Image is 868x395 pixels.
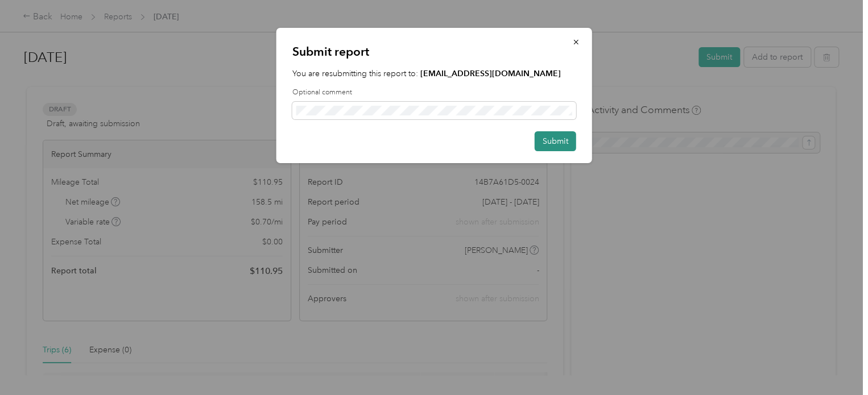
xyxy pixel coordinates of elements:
iframe: Everlance-gr Chat Button Frame [804,331,868,395]
p: Submit report [292,44,576,60]
strong: [EMAIL_ADDRESS][DOMAIN_NAME] [420,69,561,78]
p: You are resubmitting this report to: [292,68,576,80]
label: Optional comment [292,88,576,98]
button: Submit [535,131,576,151]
